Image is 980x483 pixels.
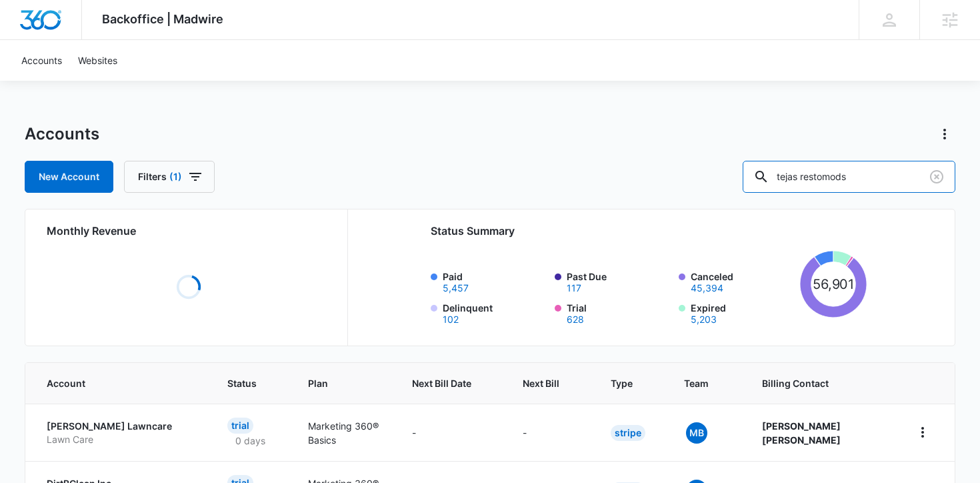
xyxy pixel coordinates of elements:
[47,420,196,433] p: [PERSON_NAME] Lawncare
[227,376,257,390] span: Status
[47,420,196,446] a: [PERSON_NAME] LawncareLawn Care
[611,425,645,441] div: Stripe
[47,223,331,239] h2: Monthly Revenue
[611,376,633,390] span: Type
[762,420,841,446] strong: [PERSON_NAME] [PERSON_NAME]
[396,404,507,461] td: -
[691,270,795,293] label: Canceled
[70,40,125,81] a: Websites
[686,422,707,444] span: MB
[813,276,855,292] tspan: 56,901
[431,223,867,239] h2: Status Summary
[691,315,717,324] button: Expired
[412,376,471,390] span: Next Bill Date
[567,301,671,324] label: Trial
[13,40,70,81] a: Accounts
[443,315,459,324] button: Delinquent
[47,376,177,390] span: Account
[523,376,559,390] span: Next Bill
[102,12,223,26] span: Backoffice | Madwire
[912,422,933,443] button: home
[25,124,99,144] h1: Accounts
[227,418,253,434] div: Trial
[567,315,584,324] button: Trial
[926,166,947,187] button: Clear
[169,172,182,181] span: (1)
[684,376,711,390] span: Team
[308,376,380,390] span: Plan
[507,404,595,461] td: -
[443,270,547,293] label: Paid
[124,161,215,193] button: Filters(1)
[567,270,671,293] label: Past Due
[47,433,196,446] p: Lawn Care
[691,284,723,293] button: Canceled
[308,419,380,447] p: Marketing 360® Basics
[443,284,469,293] button: Paid
[934,123,955,145] button: Actions
[443,301,547,324] label: Delinquent
[762,376,880,390] span: Billing Contact
[743,161,955,193] input: Search
[25,161,113,193] a: New Account
[691,301,795,324] label: Expired
[567,284,581,293] button: Past Due
[227,434,273,448] p: 0 days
